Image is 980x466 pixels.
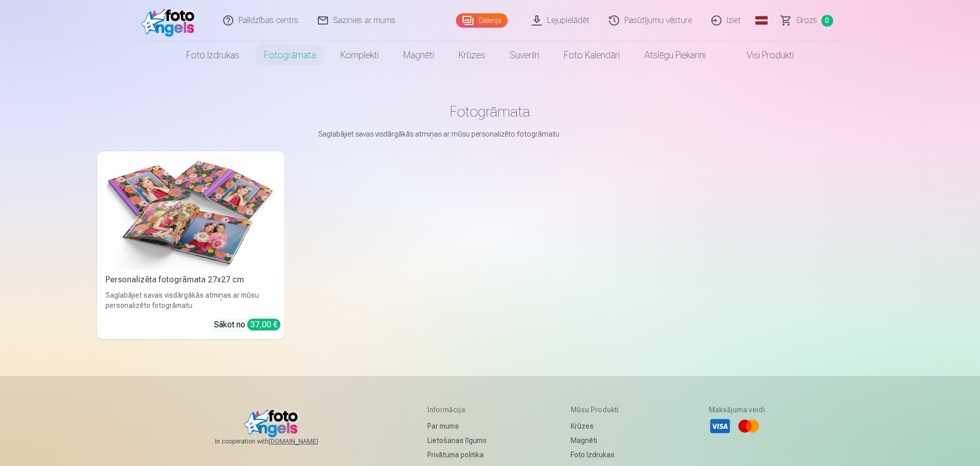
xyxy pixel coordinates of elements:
[427,433,487,448] a: Lietošanas līgums
[97,151,285,339] a: Personalizēta fotogrāmata 27x27 cmPersonalizēta fotogrāmata 27x27 cmSaglabājiet savas visdārgākās...
[571,419,624,433] a: Krūzes
[174,41,252,70] a: Foto izdrukas
[571,405,624,415] h5: Mūsu produkti
[718,41,806,70] a: Visi produkti
[318,129,662,139] p: Saglabājiet savas visdārgākās atmiņas ar mūsu personalizēto fotogrāmatu
[497,41,552,70] a: Suvenīri
[328,41,391,70] a: Komplekti
[446,41,497,70] a: Krūzes
[427,405,487,415] h5: Informācija
[105,102,875,121] h1: Fotogrāmata
[141,4,200,37] img: /fa1
[632,41,718,70] a: Atslēgu piekariņi
[269,437,343,446] a: [DOMAIN_NAME]
[101,274,280,286] div: Personalizēta fotogrāmata 27x27 cm
[456,13,508,28] a: Galerija
[214,319,280,331] div: Sākot no
[821,15,833,27] span: 0
[427,419,487,433] a: Par mums
[105,156,276,270] img: Personalizēta fotogrāmata 27x27 cm
[215,437,343,446] span: In cooperation with
[391,41,446,70] a: Magnēti
[709,415,731,437] li: Visa
[252,41,328,70] a: Fotogrāmata
[737,415,760,437] li: Mastercard
[571,448,624,462] a: Foto izdrukas
[427,448,487,462] a: Privātuma politika
[571,433,624,448] a: Magnēti
[247,319,280,330] div: 37,00 €
[709,405,765,415] h5: Maksājuma veidi
[796,14,817,27] span: Grozs
[101,290,280,310] div: Saglabājiet savas visdārgākās atmiņas ar mūsu personalizēto fotogrāmatu
[552,41,632,70] a: Foto kalendāri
